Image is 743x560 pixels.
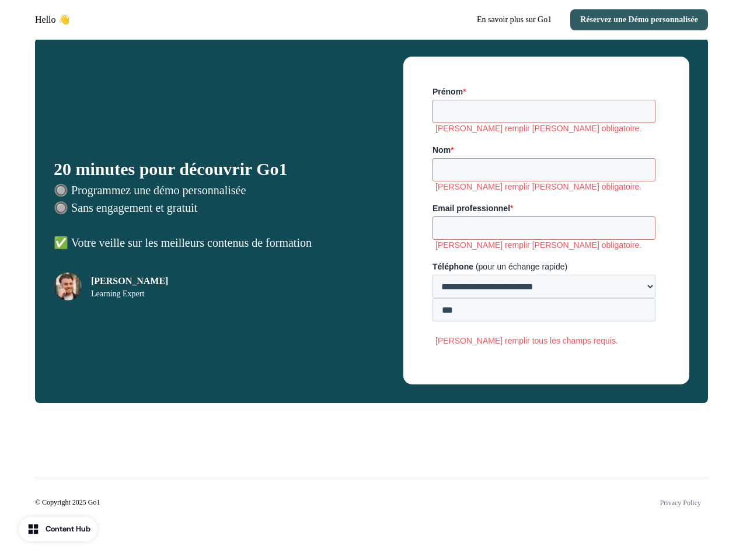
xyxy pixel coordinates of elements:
p: 🔘 Programmez une démo personnalisée 🔘 Sans engagement et gratuit ✅ Votre veille sur les meilleurs... [54,181,372,251]
p: Hello 👋 [35,13,70,27]
a: Privacy Policy [653,492,708,513]
p: 20 minutes pour découvrir Go1 [54,159,372,179]
p: [PERSON_NAME] [91,274,168,288]
button: Réservez une Démo personnalisée [570,9,708,30]
p: Learning Expert [91,289,168,299]
iframe: Form 0 [432,86,660,355]
button: Content Hub [19,517,97,541]
p: © Copyright 2025 Go1 [35,498,100,507]
div: Content Hub [46,523,90,535]
button: En savoir plus sur Go1 [468,9,561,30]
